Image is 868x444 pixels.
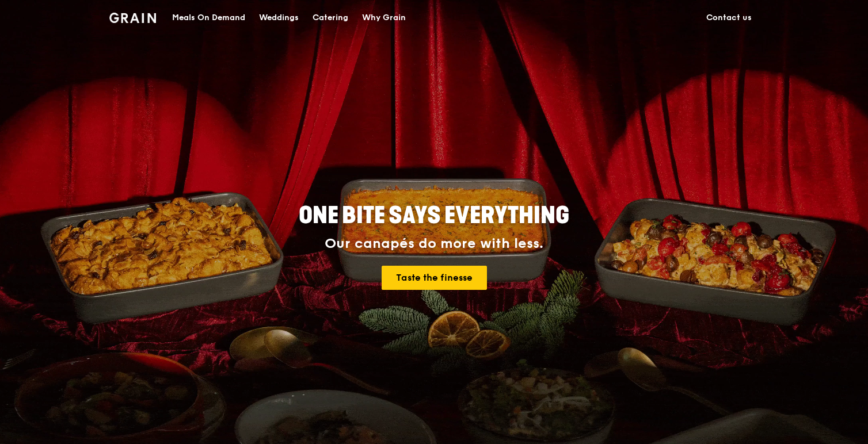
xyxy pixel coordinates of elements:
[299,202,569,229] span: ONE BITE SAYS EVERYTHING
[172,1,245,35] div: Meals On Demand
[227,236,641,252] div: Our canapés do more with less.
[362,1,406,35] div: Why Grain
[259,1,299,35] div: Weddings
[306,1,355,35] a: Catering
[252,1,306,35] a: Weddings
[355,1,413,35] a: Why Grain
[699,1,759,35] a: Contact us
[313,1,348,35] div: Catering
[382,266,487,290] a: Taste the finesse
[109,13,156,23] img: Grain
